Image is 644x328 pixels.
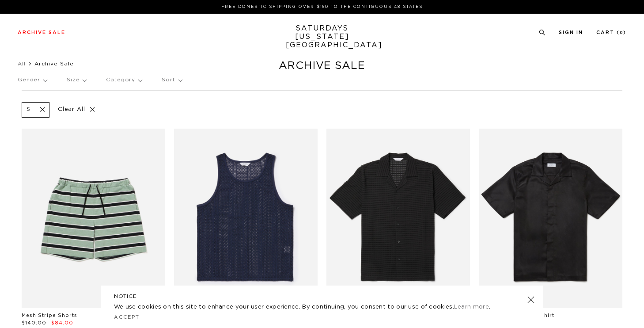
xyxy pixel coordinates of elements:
[18,30,65,35] a: Archive Sale
[22,313,77,318] a: Mesh Stripe Shorts
[21,4,623,10] p: FREE DOMESTIC SHIPPING OVER $150 TO THE CONTIGUOUS 48 STATES
[106,70,142,90] p: Category
[22,320,46,325] span: $140.00
[18,70,47,90] p: Gender
[559,30,583,35] a: Sign In
[596,30,626,35] a: Cart (0)
[67,70,86,90] p: Size
[34,61,74,66] span: Archive Sale
[162,70,182,90] p: Sort
[18,61,26,66] a: All
[51,320,73,325] span: $84.00
[286,24,359,50] a: SATURDAYS[US_STATE][GEOGRAPHIC_DATA]
[114,292,530,300] h5: NOTICE
[27,106,30,114] p: S
[620,31,623,35] small: 0
[114,303,499,312] p: We use cookies on this site to enhance your user experience. By continuing, you consent to our us...
[454,304,489,310] a: Learn more
[114,315,140,320] a: Accept
[54,102,99,118] p: Clear All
